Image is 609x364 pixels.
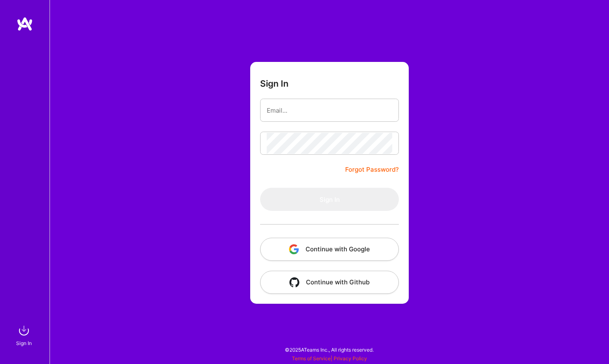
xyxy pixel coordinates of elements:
[16,322,32,339] img: sign in
[260,188,399,211] button: Sign In
[267,100,392,121] input: Email...
[292,355,367,362] span: |
[345,165,399,175] a: Forgot Password?
[260,78,289,89] h3: Sign In
[260,238,399,261] button: Continue with Google
[17,17,33,31] img: logo
[289,244,299,254] img: icon
[292,355,331,362] a: Terms of Service
[289,277,299,287] img: icon
[260,271,399,294] button: Continue with Github
[50,339,609,360] div: © 2025 ATeams Inc., All rights reserved.
[334,355,367,362] a: Privacy Policy
[17,322,32,347] a: sign inSign In
[16,339,32,347] div: Sign In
